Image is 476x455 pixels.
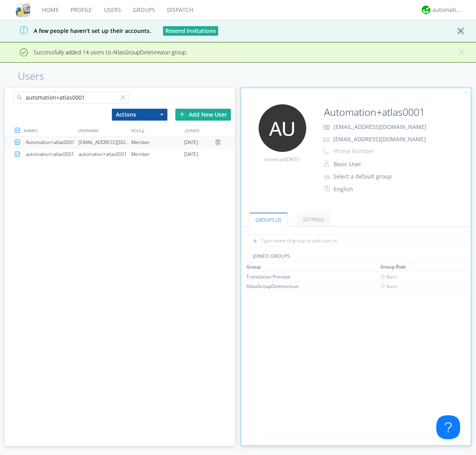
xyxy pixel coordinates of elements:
img: d2d01cd9b4174d08988066c6d424eccd [422,6,430,14]
th: Toggle SortBy [428,262,447,272]
div: Automation+atlas0001 [26,136,79,148]
div: [EMAIL_ADDRESS][DOMAIN_NAME] [79,136,131,148]
div: USERNAME [76,125,129,136]
div: ROLE [129,125,183,136]
th: Toggle SortBy [379,262,428,272]
span: [EMAIL_ADDRESS][DOMAIN_NAME] [333,135,426,143]
th: Toggle SortBy [245,262,380,272]
a: Settings [297,213,331,227]
input: Type name of group to add user to [247,235,465,247]
span: Basic [380,283,398,290]
img: cancel.svg [463,90,469,96]
div: automation+atlas0001 [79,148,131,160]
input: Search users [13,92,129,104]
img: In groups with Translation enabled, this user's messages will be automatically translated to and ... [324,184,332,194]
div: JOINED [183,125,237,136]
img: phone-outline.svg [323,148,329,155]
div: JOINED GROUPS [241,253,471,262]
div: automation+atlas [432,6,462,14]
img: cddb5a64eb264b2086981ab96f4c1ba7 [16,3,30,17]
input: Name [321,104,449,120]
div: English [334,185,400,193]
iframe: Toggle Customer Support [436,415,460,439]
span: [DATE] [285,156,299,163]
img: icon-alert-users-thin-outline.svg [324,171,331,182]
span: [DATE] [184,136,198,148]
div: automation+atlas0001 [26,148,79,160]
span: [DATE] [184,148,198,160]
div: NAMES [22,125,75,136]
div: Add New User [175,109,231,121]
span: A few people haven't set up their accounts. [6,27,151,35]
img: 373638.png [259,104,306,152]
a: Automation+atlas0001[EMAIL_ADDRESS][DOMAIN_NAME]Member[DATE] [5,136,235,148]
div: Member [131,136,184,148]
img: person-outline.svg [324,161,330,167]
a: Groups (2) [249,213,288,227]
div: Member [131,148,184,160]
button: Resend Invitations [163,26,218,36]
span: Joined on [265,156,299,163]
div: Select a default group [333,173,399,180]
span: [EMAIL_ADDRESS][DOMAIN_NAME] [334,123,426,131]
div: Translation Preview [246,273,306,280]
span: Basic [380,273,398,280]
img: plus.svg [179,111,185,117]
div: AtlasGroupDeletevvzun [246,283,306,290]
button: Actions [112,109,167,121]
a: automation+atlas0001automation+atlas0001Member[DATE] [5,148,235,160]
span: Successfully added 14 users to AtlasGroupDeletevvzun group. [6,48,187,56]
button: Basic User [331,159,410,170]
